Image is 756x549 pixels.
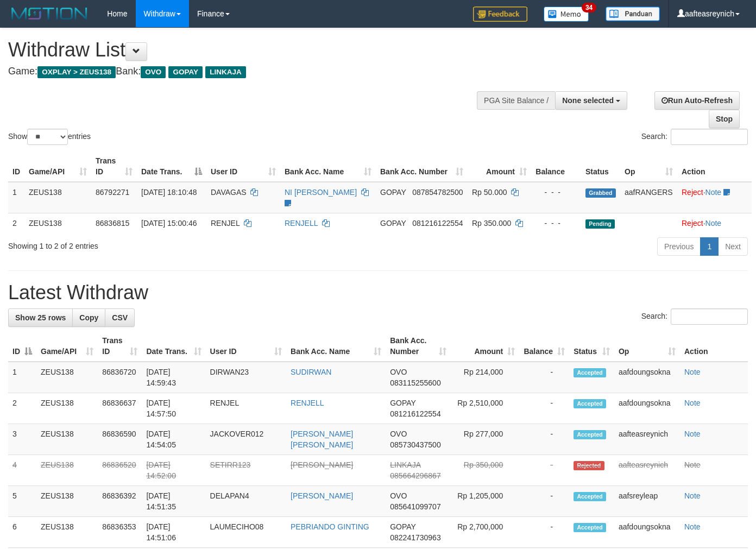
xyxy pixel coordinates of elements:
a: RENJELL [291,399,324,407]
a: PEBRIANDO GINTING [291,522,369,531]
td: ZEUS138 [36,486,98,517]
span: Accepted [574,430,606,439]
td: aafteasreynich [614,424,680,455]
h1: Latest Withdraw [8,282,748,304]
td: 3 [8,424,36,455]
span: OVO [390,430,407,438]
a: Note [705,188,722,197]
span: Copy 083115255600 to clipboard [390,378,440,387]
td: 86836637 [98,393,142,424]
a: [PERSON_NAME] [PERSON_NAME] [291,430,353,449]
a: Run Auto-Refresh [654,91,740,110]
th: Balance: activate to sort column ascending [519,331,569,362]
span: GOPAY [390,399,415,407]
input: Search: [671,129,748,145]
th: Op: activate to sort column ascending [620,151,677,182]
a: RENJELL [285,219,318,228]
th: Bank Acc. Name: activate to sort column ascending [280,151,376,182]
td: ZEUS138 [36,455,98,486]
div: PGA Site Balance / [477,91,555,110]
span: GOPAY [168,66,203,78]
span: CSV [112,313,128,322]
td: JACKOVER012 [206,424,286,455]
select: Showentries [27,129,68,145]
th: Action [677,151,752,182]
span: Copy 081216122554 to clipboard [390,409,440,418]
span: None selected [562,96,614,105]
span: Copy 087854782500 to clipboard [412,188,463,197]
td: - [519,393,569,424]
td: 2 [8,393,36,424]
td: 86836520 [98,455,142,486]
a: Note [684,491,701,500]
a: Note [684,399,701,407]
img: Feedback.jpg [473,7,527,22]
td: LAUMECIHO08 [206,517,286,548]
span: Rejected [574,461,604,470]
span: DAVAGAS [211,188,247,197]
div: - - - [535,187,577,198]
th: Amount: activate to sort column ascending [451,331,519,362]
th: ID: activate to sort column descending [8,331,36,362]
td: aafsreyleap [614,486,680,517]
h1: Withdraw List [8,39,493,61]
span: OVO [390,368,407,376]
img: MOTION_logo.png [8,5,91,22]
td: Rp 350,000 [451,455,519,486]
td: 6 [8,517,36,548]
img: panduan.png [606,7,660,21]
a: [PERSON_NAME] [291,491,353,500]
th: Action [680,331,748,362]
td: 86836353 [98,517,142,548]
button: None selected [555,91,627,110]
a: Note [684,522,701,531]
td: [DATE] 14:52:00 [142,455,205,486]
a: 1 [700,237,719,256]
td: [DATE] 14:51:35 [142,486,205,517]
th: Amount: activate to sort column ascending [468,151,531,182]
td: - [519,455,569,486]
span: OVO [141,66,166,78]
a: Reject [682,219,703,228]
td: - [519,424,569,455]
span: Copy 082241730963 to clipboard [390,533,440,542]
td: aafteasreynich [614,455,680,486]
span: 34 [582,3,596,12]
a: Note [684,460,701,469]
span: [DATE] 15:00:46 [141,219,197,228]
span: Grabbed [585,188,616,198]
th: ID [8,151,24,182]
h4: Game: Bank: [8,66,493,77]
td: 2 [8,213,24,233]
a: Note [705,219,722,228]
input: Search: [671,308,748,325]
td: ZEUS138 [36,424,98,455]
span: Accepted [574,399,606,408]
th: Status: activate to sort column ascending [569,331,614,362]
td: 5 [8,486,36,517]
td: - [519,486,569,517]
span: Rp 350.000 [472,219,511,228]
a: SUDIRWAN [291,368,331,376]
td: ZEUS138 [24,213,91,233]
a: NI [PERSON_NAME] [285,188,357,197]
span: OVO [390,491,407,500]
span: 86836815 [96,219,129,228]
th: Trans ID: activate to sort column ascending [91,151,137,182]
span: Accepted [574,492,606,501]
span: Show 25 rows [15,313,66,322]
td: SETIRR123 [206,455,286,486]
td: aafdoungsokna [614,362,680,393]
th: User ID: activate to sort column ascending [206,331,286,362]
a: Reject [682,188,703,197]
td: [DATE] 14:54:05 [142,424,205,455]
td: Rp 2,510,000 [451,393,519,424]
td: 86836392 [98,486,142,517]
span: Accepted [574,368,606,377]
th: Balance [531,151,581,182]
span: GOPAY [380,188,406,197]
td: 86836590 [98,424,142,455]
th: Op: activate to sort column ascending [614,331,680,362]
a: [PERSON_NAME] [291,460,353,469]
a: Next [718,237,748,256]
